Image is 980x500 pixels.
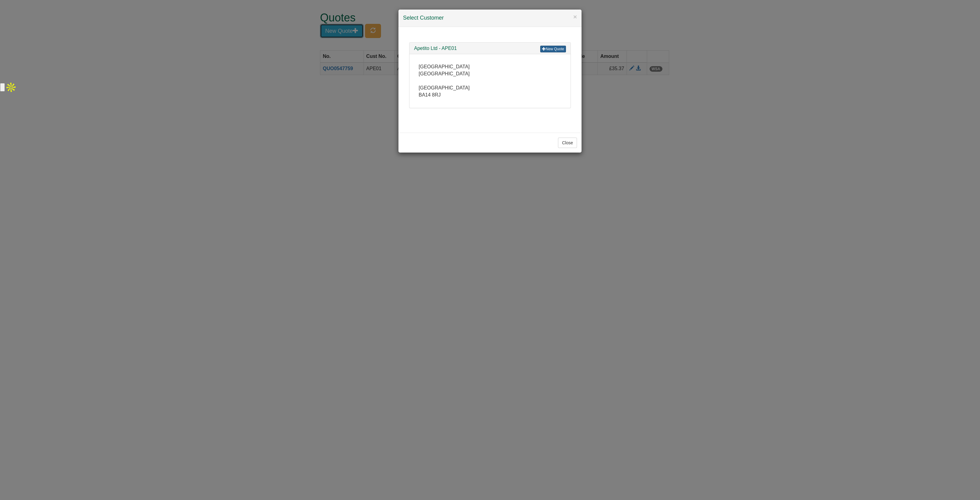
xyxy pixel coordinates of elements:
[403,14,577,22] h4: Select Customer
[419,64,470,69] span: [GEOGRAPHIC_DATA]
[414,46,566,51] h3: Apetito Ltd - APE01
[419,92,441,97] span: BA14 8RJ
[573,13,577,20] button: ×
[5,81,17,93] img: Apollo
[558,138,577,148] button: Close
[419,71,470,76] span: [GEOGRAPHIC_DATA]
[540,46,566,52] a: New Quote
